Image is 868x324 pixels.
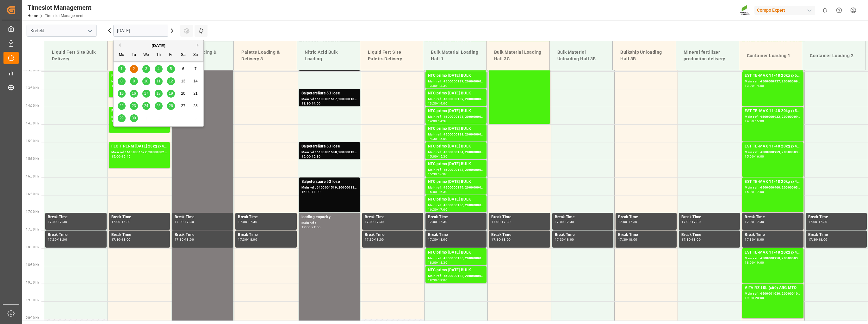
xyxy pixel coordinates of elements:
div: Container Loading 1 [744,50,797,62]
div: NTC primo [DATE] BULK [428,249,484,256]
div: - [500,220,501,223]
div: Main ref : 4500000178, 2000000017 [428,114,484,120]
div: Main ref : 6100000621, 2000000709; [111,79,167,84]
div: 17:30 [185,220,194,223]
div: 17:00 [312,190,321,193]
div: Break Time [808,214,864,220]
span: 29 [119,116,123,120]
span: 14:30 Hr [26,122,39,125]
div: - [247,220,248,223]
div: - [437,137,438,140]
div: Main ref : 4500000186, 2000000017 [428,203,484,208]
div: Break Time [111,232,167,238]
div: Choose Friday, September 5th, 2025 [167,65,175,73]
div: EST TE-MAX 11-48 20kg (x45) ES, PT MTO [745,143,801,150]
div: - [437,261,438,264]
span: 2 [133,67,135,71]
div: 17:00 [175,220,184,223]
span: 17:30 Hr [26,228,39,231]
div: - [500,238,501,241]
div: 14:00 [755,84,764,87]
div: Main ref : 6100001454, 2000001266 2000001266; [111,114,167,120]
div: Bulkship Unloading Hall 3B [618,46,671,65]
div: Main ref : 4500000188, 2000000017 [428,132,484,137]
div: Main ref : 4500000184, 2000000017 [428,150,484,155]
button: Previous Month [117,43,121,47]
div: - [57,220,58,223]
div: Choose Sunday, September 14th, 2025 [192,77,200,85]
div: 17:00 [681,220,691,223]
div: 17:00 [301,226,311,229]
div: 18:00 [755,238,764,241]
a: Home [28,14,38,18]
div: 15:45 [121,155,131,158]
div: 17:30 [555,238,564,241]
div: Break Time [491,214,547,220]
div: 17:30 [618,238,627,241]
div: Bulk Material Loading Hall 1 [428,46,481,65]
div: 17:30 [628,220,637,223]
div: 17:30 [375,220,384,223]
div: - [754,220,755,223]
div: 17:00 [491,220,500,223]
div: Main ref : 6100001519, 2000001339 [301,185,357,190]
div: Main ref : 4500000958, 2000000379 [745,256,801,261]
div: - [817,238,818,241]
div: - [310,102,311,105]
div: 18:00 [691,238,701,241]
div: Choose Wednesday, September 17th, 2025 [142,90,150,98]
div: 19:00 [755,261,764,264]
div: Break Time [618,214,674,220]
div: - [437,120,438,123]
div: 14:00 [745,120,754,123]
div: 17:30 [175,238,184,241]
div: Main ref : 4500000960, 2000000379 [745,185,801,190]
div: Break Time [681,232,737,238]
div: 18:00 [565,238,574,241]
div: Main ref : 6100001522, 2000000221 [111,150,167,155]
div: FLO Sport 20-5-8 25kg (x40) INT;FLO T PERM [DATE] 25kg (x42) INT;BLK CLASSIC [DATE] 25kg(x40)D,EN... [111,73,167,79]
div: Break Time [175,214,231,220]
div: 17:00 [111,220,121,223]
div: Choose Monday, September 29th, 2025 [118,114,126,122]
span: 1 [121,67,123,71]
div: Choose Monday, September 15th, 2025 [118,90,126,98]
div: 17:00 [745,220,754,223]
div: 18:00 [501,238,511,241]
div: - [437,220,438,223]
div: - [310,155,311,158]
div: 18:00 [428,261,437,264]
div: 14:00 [428,120,437,123]
div: Fr [167,51,175,59]
div: - [437,155,438,158]
div: 17:30 [491,238,500,241]
span: 16:30 Hr [26,192,39,196]
div: 14:00 [111,120,121,123]
div: Choose Thursday, September 11th, 2025 [155,77,163,85]
div: - [817,220,818,223]
div: 17:00 [428,220,437,223]
div: - [437,208,438,211]
div: Break Time [618,232,674,238]
div: Main ref : 4500000959, 2000000379 [745,150,801,155]
div: 14:30 [438,120,447,123]
div: - [374,220,375,223]
span: 24 [144,104,148,108]
div: Main ref : 4500000937, 2000000976 [745,79,801,84]
button: show 0 new notifications [818,3,832,17]
div: Choose Tuesday, September 23rd, 2025 [130,102,138,110]
div: 17:30 [121,220,131,223]
div: Timeslot Management [28,3,91,12]
span: 8 [121,79,123,83]
span: 19 [169,91,173,96]
span: 11 [156,79,160,83]
div: month 2025-09 [115,63,202,124]
span: 21 [193,91,197,96]
div: Break Time [555,214,611,220]
div: - [437,84,438,87]
div: 17:00 [365,220,374,223]
div: Choose Thursday, September 4th, 2025 [155,65,163,73]
div: 17:30 [565,220,574,223]
div: 14:00 [312,102,321,105]
div: 18:00 [58,238,67,241]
